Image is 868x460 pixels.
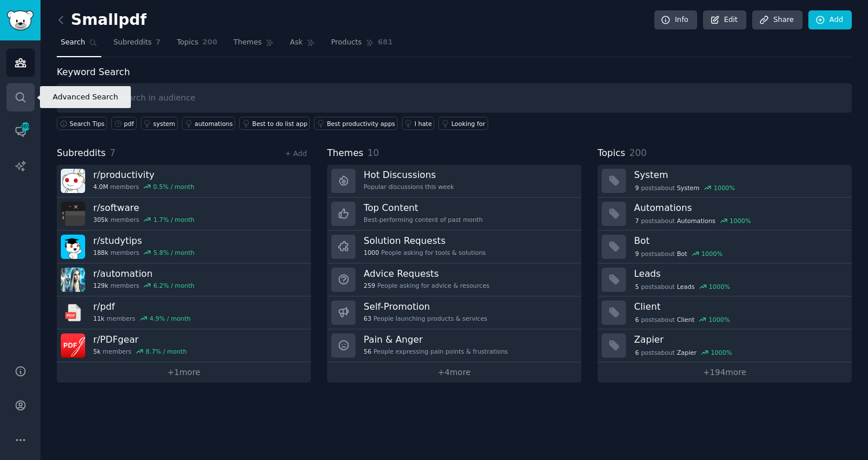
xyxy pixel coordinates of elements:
[109,34,164,57] a: Subreddits7
[730,217,751,225] div: 1000 %
[153,216,195,224] div: 1.7 % / month
[598,165,852,198] a: System9postsaboutSystem1000%
[93,216,195,224] div: members
[364,347,371,355] span: 56
[634,169,844,181] h3: System
[677,184,699,192] span: System
[677,283,695,291] span: Leads
[598,231,852,264] a: Bot9postsaboutBot1000%
[93,347,187,355] div: members
[153,120,175,128] div: system
[635,184,639,192] span: 9
[182,117,235,130] a: automations
[173,34,221,57] a: Topics200
[634,347,733,358] div: post s about
[364,216,483,224] div: Best-performing content of past month
[177,38,198,48] span: Topics
[677,316,694,324] span: Client
[634,183,736,193] div: post s about
[438,117,488,130] a: Looking for
[57,165,311,198] a: r/productivity4.0Mmembers0.5% / month
[233,38,262,48] span: Themes
[364,235,486,247] h3: Solution Requests
[415,120,432,128] div: I hate
[701,250,723,258] div: 1000 %
[141,117,178,130] a: system
[93,248,195,257] div: members
[314,117,397,130] a: Best productivity apps
[327,264,581,296] a: Advice Requests259People asking for advice & resources
[69,120,105,128] span: Search Tips
[93,268,195,280] h3: r/ automation
[598,146,625,161] span: Topics
[153,183,195,191] div: 0.5 % / month
[364,169,454,181] h3: Hot Discussions
[93,216,108,224] span: 305k
[635,348,639,357] span: 6
[285,150,307,158] a: + Add
[714,184,735,192] div: 1000 %
[57,146,106,161] span: Subreddits
[93,347,101,355] span: 5k
[364,202,483,214] h3: Top Content
[57,11,147,29] h2: Smallpdf
[327,120,395,128] div: Best productivity apps
[286,34,319,57] a: Ask
[364,333,508,346] h3: Pain & Anger
[61,235,85,259] img: studytips
[634,248,724,259] div: post s about
[93,281,195,290] div: members
[7,10,34,31] img: GummySearch logo
[57,231,311,264] a: r/studytips188kmembers5.8% / month
[57,296,311,329] a: r/pdf11kmembers4.9% / month
[252,120,307,128] div: Best to do list app
[634,333,844,346] h3: Zapier
[634,202,844,214] h3: Automations
[635,283,639,291] span: 5
[327,34,397,57] a: Products681
[57,83,852,113] input: Keyword search in audience
[111,117,137,130] a: pdf
[364,268,489,280] h3: Advice Requests
[368,147,379,158] span: 10
[598,198,852,231] a: Automations7postsaboutAutomations1000%
[378,38,393,48] span: 681
[6,117,35,146] a: 369
[93,235,195,247] h3: r/ studytips
[364,248,486,257] div: People asking for tools & solutions
[61,268,85,292] img: automation
[598,296,852,329] a: Client6postsaboutClient1000%
[451,120,485,128] div: Looking for
[93,183,108,191] span: 4.0M
[110,147,116,158] span: 7
[629,147,647,158] span: 200
[239,117,310,130] a: Best to do list app
[635,250,639,258] span: 9
[124,120,134,128] div: pdf
[203,38,218,48] span: 200
[57,329,311,362] a: r/PDFgear5kmembers8.7% / month
[703,10,746,30] a: Edit
[20,123,31,131] span: 369
[146,347,187,355] div: 8.7 % / month
[402,117,435,130] a: I hate
[93,183,195,191] div: members
[57,198,311,231] a: r/software305kmembers1.7% / month
[93,314,104,322] span: 11k
[364,347,508,355] div: People expressing pain points & frustrations
[113,38,152,48] span: Subreddits
[57,264,311,296] a: r/automation129kmembers6.2% / month
[327,198,581,231] a: Top ContentBest-performing content of past month
[327,362,581,383] a: +4more
[61,301,85,325] img: pdf
[752,10,802,30] a: Share
[93,314,191,322] div: members
[93,281,108,290] span: 129k
[327,146,364,161] span: Themes
[93,248,108,257] span: 188k
[364,183,454,191] div: Popular discussions this week
[364,248,379,257] span: 1000
[634,216,752,226] div: post s about
[327,165,581,198] a: Hot DiscussionsPopular discussions this week
[364,301,488,313] h3: Self-Promotion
